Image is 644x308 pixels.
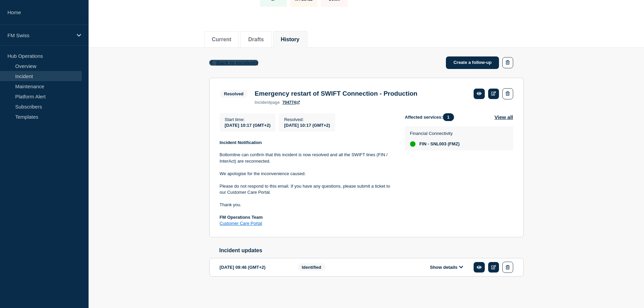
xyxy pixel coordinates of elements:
[220,171,394,177] p: We apologise for the inconvenience caused.
[225,117,271,122] p: Start time :
[297,263,326,271] span: Identified
[410,131,460,136] p: Financial Connectivity
[219,247,524,254] h2: Incident updates
[220,90,248,98] span: Resolved
[209,60,258,66] button: Back to Incidents
[220,262,287,273] div: [DATE] 09:46 (GMT+2)
[284,123,330,128] span: [DATE] 10:17 (GMT+2)
[281,37,300,43] button: History
[495,113,513,121] button: View all
[428,264,465,270] button: Show details
[225,123,271,128] span: [DATE] 10:17 (GMT+2)
[220,215,263,220] strong: FM Operations Team
[284,117,330,122] p: Resolved :
[220,221,262,226] a: Customer Care Portal
[248,37,264,43] button: Drafts
[220,140,262,145] strong: Incident Notification
[255,100,270,105] span: incident
[255,100,280,105] p: page
[212,37,232,43] button: Current
[420,141,460,147] span: FIN - SNL003 (FMZ)
[443,113,454,121] span: 1
[255,90,417,97] h3: Emergency restart of SWIFT Connection - Production
[446,56,499,69] a: Create a follow-up
[410,141,415,147] div: up
[220,152,394,164] p: Bottomline can confirm that this incident is now resolved and all the SWIFT lines (FIN / InterAct...
[220,202,394,208] p: Thank you.
[7,32,72,38] p: FM Swiss
[220,183,394,196] p: Please do not respond to this email. If you have any questions, please submit a ticket to our Cus...
[282,100,300,105] a: 704774
[216,60,258,66] span: Back to Incidents
[405,113,457,121] span: Affected services:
